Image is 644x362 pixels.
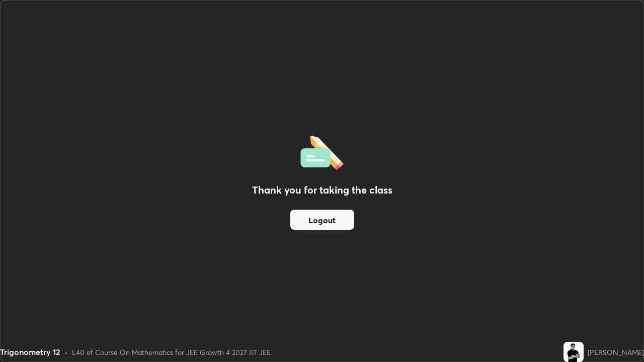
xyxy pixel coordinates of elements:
[72,347,271,357] div: L40 of Course On Mathematics for JEE Growth 4 2027 IIT JEE
[563,342,584,362] img: deab58f019554190b94dbb1f509c7ae8.jpg
[588,347,644,357] div: [PERSON_NAME]
[290,210,354,230] button: Logout
[300,132,344,170] img: offlineFeedback.1438e8b3.svg
[252,183,392,198] h2: Thank you for taking the class
[64,347,68,357] div: •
